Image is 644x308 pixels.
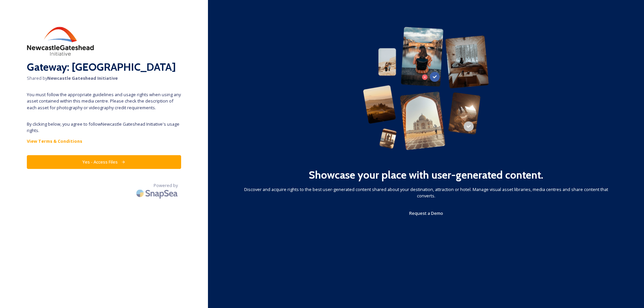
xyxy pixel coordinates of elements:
span: Request a Demo [409,210,443,216]
img: SnapSea Logo [134,185,181,201]
span: Discover and acquire rights to the best user-generated content shared about your destination, att... [235,186,617,199]
img: download%20(2).png [27,27,94,56]
h2: Showcase your place with user-generated content. [309,167,543,183]
span: Shared by [27,75,181,81]
a: View Terms & Conditions [27,137,181,145]
span: You must follow the appropriate guidelines and usage rights when using any asset contained within... [27,91,181,111]
strong: Newcastle Gateshead Initiative [47,75,118,81]
strong: View Terms & Conditions [27,138,82,144]
img: 63b42ca75bacad526042e722_Group%20154-p-800.png [363,27,489,150]
button: Yes - Access Files [27,155,181,169]
span: Powered by [154,182,178,189]
span: By clicking below, you agree to follow Newcastle Gateshead Initiative 's usage rights. [27,121,181,134]
a: Request a Demo [409,209,443,217]
h2: Gateway: [GEOGRAPHIC_DATA] [27,59,181,75]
